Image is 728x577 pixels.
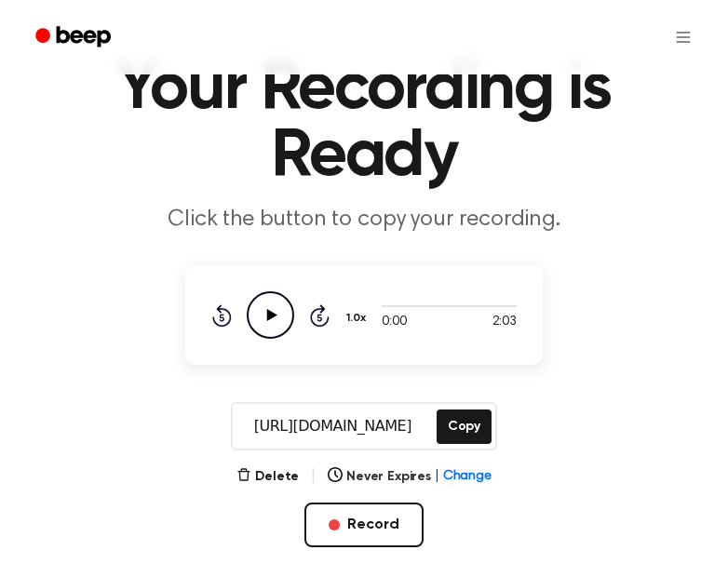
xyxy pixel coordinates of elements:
button: Open menu [661,15,706,60]
a: Beep [22,20,128,56]
span: | [310,465,317,488]
button: Copy [437,409,492,444]
h1: Your Recording is Ready [22,56,706,190]
button: 1.0x [344,302,372,334]
span: 0:00 [382,313,406,332]
button: Delete [236,467,299,487]
span: 2:03 [492,313,517,332]
span: | [435,467,439,487]
span: Change [443,467,492,487]
p: Click the button to copy your recording. [22,205,706,235]
button: Never Expires|Change [328,467,492,487]
button: Record [304,503,423,547]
